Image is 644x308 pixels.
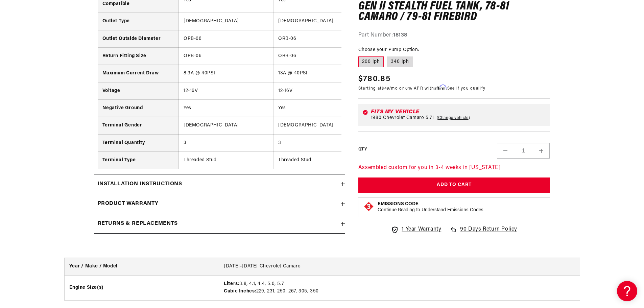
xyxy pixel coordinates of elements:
h2: Product warranty [98,199,159,208]
a: Change vehicle [437,115,470,121]
img: Emissions code [363,201,374,212]
td: Yes [273,100,368,117]
th: Engine Size(s) [65,275,219,300]
span: $49 [382,87,389,91]
span: 90 Days Return Policy [460,225,517,241]
strong: Cubic Inches: [224,289,256,294]
td: [DEMOGRAPHIC_DATA] [273,117,368,134]
td: 3 [273,134,368,151]
div: Part Number: [358,31,550,40]
summary: Product warranty [94,194,345,214]
p: Continue Reading to Understand Emissions Codes [378,207,483,213]
td: Threaded Stud [273,152,368,169]
h2: Returns & replacements [98,219,178,228]
td: 3 [179,134,273,151]
strong: Liters: [224,281,239,286]
td: 12-16V [273,82,368,99]
summary: Installation Instructions [94,174,345,194]
td: [DATE]-[DATE] Chevrolet Camaro [219,258,580,275]
button: Add to Cart [358,177,550,193]
td: 8.3A @ 40PSI [179,65,273,82]
strong: Emissions Code [378,202,419,207]
td: Yes [179,100,273,117]
span: $780.85 [358,73,390,85]
h2: Installation Instructions [98,180,182,189]
legend: Choose your Pump Option: [358,46,420,53]
p: Assembled custom for you in 3-4 weeks in [US_STATE] [358,164,550,172]
span: Affirm [434,85,446,90]
th: Terminal Gender [98,117,179,134]
th: Return Fitting Size [98,47,179,65]
th: Outlet Type [98,13,179,30]
h1: Gen II Stealth Fuel Tank, 78-81 Camaro / 79-81 Firebird [358,1,550,23]
td: [DEMOGRAPHIC_DATA] [179,13,273,30]
th: Terminal Quantity [98,134,179,151]
a: See if you qualify - Learn more about Affirm Financing (opens in modal) [447,87,485,91]
strong: 18138 [393,32,407,38]
p: Starting at /mo or 0% APR with . [358,85,485,92]
td: Threaded Stud [179,152,273,169]
th: Maximum Current Draw [98,65,179,82]
th: Negative Ground [98,100,179,117]
span: 1980 Chevrolet Camaro 5.7L [371,115,435,121]
a: 90 Days Return Policy [449,225,517,241]
td: ORB-06 [179,47,273,65]
label: 200 lph [358,56,384,67]
td: 3.8, 4.1, 4.4, 5.0, 5.7 229, 231, 250, 267, 305, 350 [219,275,580,300]
span: 1 Year Warranty [402,225,441,234]
th: Outlet Outside Diameter [98,30,179,47]
button: Emissions CodeContinue Reading to Understand Emissions Codes [378,201,483,213]
label: QTY [358,147,367,152]
td: ORB-06 [273,47,368,65]
td: [DEMOGRAPHIC_DATA] [273,13,368,30]
div: Fits my vehicle [371,109,546,115]
th: Voltage [98,82,179,99]
th: Year / Make / Model [65,258,219,275]
td: ORB-06 [273,30,368,47]
a: 1 Year Warranty [391,225,441,234]
td: 12-16V [179,82,273,99]
summary: Returns & replacements [94,214,345,234]
td: 13A @ 40PSI [273,65,368,82]
label: 340 lph [387,56,413,67]
th: Terminal Type [98,152,179,169]
td: [DEMOGRAPHIC_DATA] [179,117,273,134]
td: ORB-06 [179,30,273,47]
